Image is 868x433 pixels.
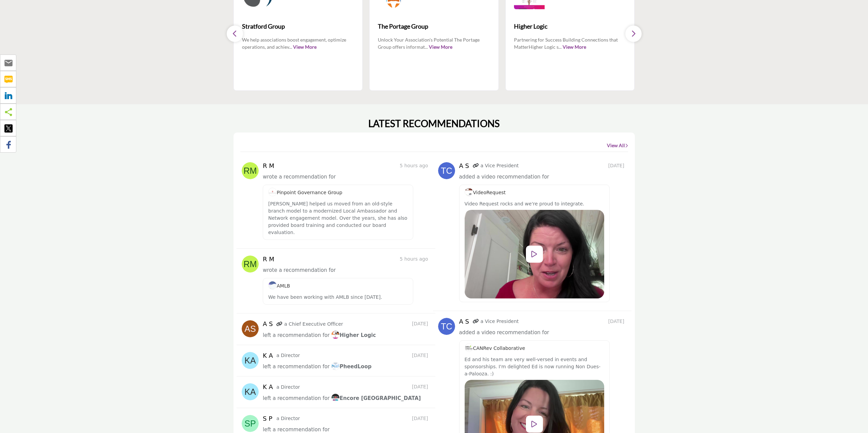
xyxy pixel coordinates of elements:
img: video thumbnail [465,210,604,298]
span: The Portage Group [378,22,490,31]
span: ... [289,44,292,50]
span: 5 hours ago [400,256,430,263]
img: avtar-image [242,320,259,337]
span: ... [425,44,428,50]
img: image [268,188,277,196]
img: image [331,330,340,339]
h5: R M [263,256,274,263]
h5: R M [263,162,274,170]
span: [DATE] [608,162,626,169]
span: [DATE] [412,320,430,327]
img: avtar-image [242,383,259,400]
a: imageEncore [GEOGRAPHIC_DATA] [331,394,421,403]
span: left a recommendation for [263,332,329,338]
p: a Director [276,415,300,422]
img: avtar-image [438,162,455,179]
span: left a recommendation for [263,395,329,401]
h2: LATEST RECOMMENDATIONS [368,118,500,129]
p: We help associations boost engagement, optimize operations, and achiev [242,36,354,50]
p: Partnering for Success Building Connections that MatterHigher Logic s [514,36,626,50]
a: imageVideoRequest [465,190,506,195]
h5: S P [263,415,275,422]
span: left a recommendation for [263,427,329,433]
span: [DATE] [412,383,430,390]
img: avtar-image [438,318,455,335]
span: wrote a recommendation for [263,174,336,180]
img: image [465,343,473,352]
img: image [331,393,340,402]
p: We have been working with AMLB since [DATE]. [268,294,408,301]
span: ... [559,44,562,50]
h5: A S [263,320,275,328]
img: avtar-image [242,352,259,369]
p: Video Request rocks and we're proud to integrate. [465,200,604,207]
span: [DATE] [412,352,430,359]
h5: K A [263,352,275,359]
a: Stratford Group [242,17,354,36]
p: [PERSON_NAME] helped us moved from an old-style branch model to a modernized Local Ambassador and... [268,200,408,236]
span: Higher Logic [331,332,376,338]
a: Higher Logic [514,17,626,36]
a: imagePheedLoop [331,362,372,371]
img: avtar-image [242,162,259,179]
a: View All [607,142,628,149]
p: a Vice President [481,318,519,325]
span: Pinpoint Governance Group [268,190,342,195]
p: a Chief Executive Officer [284,321,343,328]
a: View More [293,44,317,50]
p: a Director [276,352,300,359]
span: left a recommendation for [263,364,329,370]
h5: A S [459,162,471,170]
span: Higher Logic [514,22,626,31]
img: avtar-image [242,415,259,432]
a: The Portage Group [378,17,490,36]
a: imageCANRev Collaborative [465,345,525,351]
p: a Vice President [481,162,519,169]
h5: K A [263,383,275,391]
img: image [268,281,277,290]
span: Encore [GEOGRAPHIC_DATA] [331,395,421,401]
span: AMLB [268,283,290,289]
img: image [331,362,340,370]
span: PheedLoop [331,364,372,370]
p: Ed and his team are very well-versed in events and sponsorships. I'm delighted Ed is now running ... [465,356,604,377]
img: avtar-image [242,256,259,273]
span: VideoRequest [465,190,506,195]
h5: A S [459,318,471,325]
a: imageAMLB [268,283,290,289]
span: [DATE] [412,415,430,422]
span: added a video recommendation for [459,174,549,180]
span: 5 hours ago [400,162,430,169]
span: [DATE] [608,318,626,325]
span: CANRev Collaborative [465,345,525,351]
a: imagePinpoint Governance Group [268,190,342,195]
p: Unlock Your Association's Potential The Portage Group offers informat [378,36,490,50]
span: added a video recommendation for [459,329,549,336]
p: a Director [276,384,300,391]
a: View More [429,44,452,50]
span: wrote a recommendation for [263,267,336,273]
a: View More [563,44,586,50]
a: imageHigher Logic [331,331,376,340]
span: Stratford Group [242,22,354,31]
img: image [465,188,473,196]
